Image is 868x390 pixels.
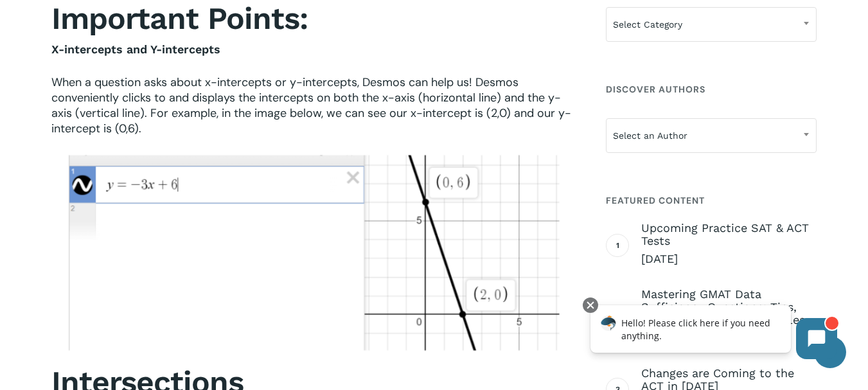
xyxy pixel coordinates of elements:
iframe: Chatbot [577,295,850,372]
span: Upcoming Practice SAT & ACT Tests [641,222,817,247]
img: desmos pt 0 1 [67,154,560,354]
b: X-intercepts and Y-intercepts [51,42,220,56]
span: When a question asks about x-intercepts or y-intercepts, Desmos can help us! Desmos conveniently ... [51,75,571,136]
span: Select an Author [607,122,816,149]
span: Mastering GMAT Data Sufficiency Questions: Tips, Tricks, and Worked Examples [641,288,817,326]
span: [DATE] [641,251,817,267]
span: Select Category [606,7,817,42]
h4: Featured Content [606,189,817,212]
h4: Discover Authors [606,78,817,101]
span: Select Category [607,11,816,38]
a: Mastering GMAT Data Sufficiency Questions: Tips, Tricks, and Worked Examples [DATE] [641,288,817,346]
span: Select an Author [606,118,817,153]
a: Upcoming Practice SAT & ACT Tests [DATE] [641,222,817,267]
